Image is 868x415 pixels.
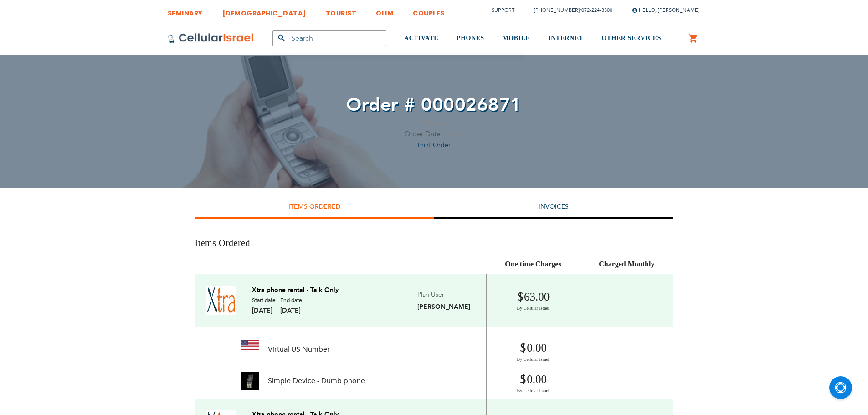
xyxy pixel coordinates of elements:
[517,290,524,305] span: $
[404,35,438,41] span: ACTIVATE
[505,260,561,268] span: One time Charges
[457,35,484,41] span: PHONES
[168,33,254,44] img: Cellular Israel Logo
[280,297,302,304] span: End date
[601,21,661,56] a: OTHER SERVICES
[222,2,306,19] a: [DEMOGRAPHIC_DATA]
[519,341,527,356] span: $
[422,118,447,127] span: On Hold
[417,302,470,311] span: [PERSON_NAME]
[272,30,386,46] input: Search
[206,286,236,315] img: xtra-logo_3.jpg
[503,21,530,56] a: MOBILE
[280,306,302,315] span: [DATE]
[503,35,530,41] span: MOBILE
[525,4,612,17] li: /
[492,7,514,14] a: Support
[288,202,340,211] strong: Items Ordered
[418,141,451,149] a: Print Order
[268,376,365,385] span: Simple Device - Dumb phone
[252,297,276,304] span: Start date
[252,286,339,294] a: Xtra phone rental - Talk Only
[486,327,580,367] td: 0.00
[486,274,580,327] td: 63.00
[444,130,464,138] span: [DATE]
[632,7,701,14] span: Hello, [PERSON_NAME]!
[493,388,573,394] span: By Cellular Israel
[519,372,527,388] span: $
[548,21,583,56] a: INTERNET
[376,2,393,19] a: OLIM
[241,372,259,390] img: img-20200616-wa0029_1_1.jpg
[241,340,259,350] img: us_flag_1_3.png
[168,2,203,19] a: SEMINARY
[404,129,442,139] span: Order Date:
[534,7,580,14] a: [PHONE_NUMBER]
[346,92,522,118] span: Order # 000026871
[601,35,661,41] span: OTHER SERVICES
[457,21,484,56] a: PHONES
[599,260,654,268] span: Charged Monthly
[326,2,357,19] a: TOURIST
[252,306,276,315] span: [DATE]
[539,202,569,211] a: Invoices
[417,290,444,299] span: Plan User
[493,305,573,312] span: By Cellular Israel
[493,356,573,363] span: By Cellular Israel
[268,345,330,354] span: Virtual US Number
[413,2,445,19] a: COUPLES
[404,21,438,56] a: ACTIVATE
[486,367,580,399] td: 0.00
[581,7,612,14] a: 072-224-3300
[195,237,673,249] h3: Items Ordered
[548,35,583,41] span: INTERNET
